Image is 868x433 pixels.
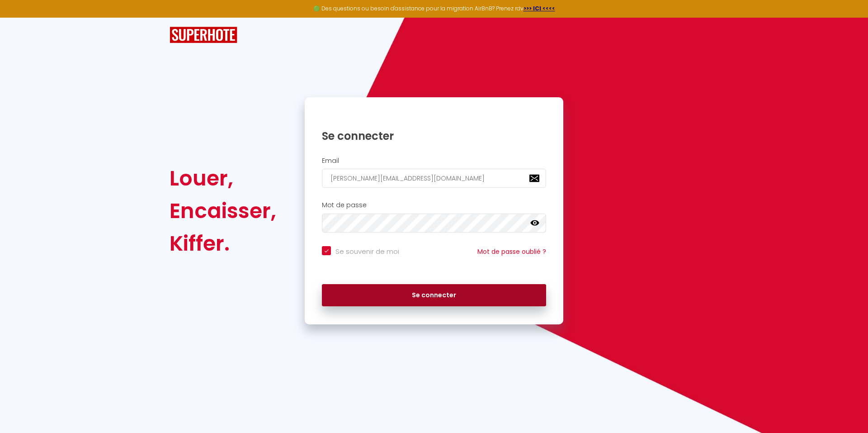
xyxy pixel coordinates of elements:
[477,247,546,256] a: Mot de passe oublié ?
[322,129,546,143] h1: Se connecter
[170,27,237,43] img: SuperHote logo
[170,195,276,227] div: Encaisser,
[322,201,546,209] h2: Mot de passe
[170,227,276,260] div: Kiffer.
[322,157,546,165] h2: Email
[524,5,555,12] a: >>> ICI <<<<
[322,284,546,307] button: Se connecter
[170,162,276,195] div: Louer,
[322,169,546,188] input: Ton Email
